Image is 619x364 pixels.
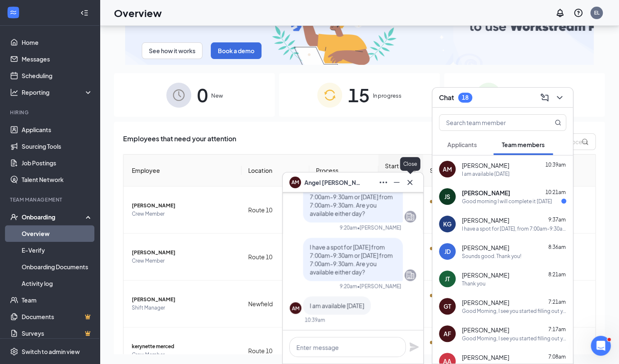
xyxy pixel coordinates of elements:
[211,42,261,59] button: Book a demo
[555,93,565,103] svg: ChevronDown
[132,304,235,312] span: Shift Manager
[385,161,410,180] span: Start Date
[114,6,162,20] h1: Overview
[553,91,566,104] button: ChevronDown
[22,213,86,221] div: Onboarding
[502,141,545,148] span: Team members
[447,141,477,148] span: Applicants
[462,189,510,197] span: [PERSON_NAME]
[443,220,451,228] div: KG
[22,275,93,292] a: Activity log
[403,176,417,189] button: Cross
[545,162,566,168] span: 10:39am
[462,243,509,252] span: [PERSON_NAME]
[443,165,452,173] div: AM
[555,119,561,126] svg: MagnifyingGlass
[462,353,509,362] span: [PERSON_NAME]
[462,161,509,170] span: [PERSON_NAME]
[22,171,93,188] a: Talent Network
[462,335,566,342] div: Good Morning, I see you started filling out your onboarding paperwork and have a few more forms t...
[555,8,565,18] svg: Notifications
[132,248,235,257] span: [PERSON_NAME]
[132,210,235,218] span: Crew Member
[132,202,235,210] span: [PERSON_NAME]
[242,187,309,234] td: Route 10
[538,91,551,104] button: ComposeMessage
[242,155,309,187] th: Location
[392,177,402,187] svg: Minimize
[507,81,539,109] span: 818
[548,244,566,250] span: 8:36am
[444,192,450,201] div: JS
[409,342,419,352] svg: Plane
[80,9,89,17] svg: Collapse
[548,271,566,278] span: 8:21am
[357,283,401,290] span: • [PERSON_NAME]
[340,224,357,231] div: 9:20am
[22,88,93,96] div: Reporting
[462,280,486,287] div: Thank you
[309,155,378,187] th: Process
[22,292,93,308] a: Team
[348,81,370,109] span: 15
[591,336,611,356] iframe: Intercom live chat
[357,224,401,231] span: • [PERSON_NAME]
[462,326,509,334] span: [PERSON_NAME]
[22,138,93,155] a: Sourcing Tools
[444,247,451,256] div: JD
[197,81,208,109] span: 0
[462,198,552,205] div: Good morning I will complete it [DATE]
[310,243,393,275] span: I have a spot for [DATE] from 7:00am-9:30am or [DATE] from 7:00am-9:30am. Are you available eithe...
[373,91,402,100] span: In progress
[545,189,566,195] span: 10:21am
[132,342,235,351] span: kerynette merced
[444,330,451,338] div: AF
[22,51,93,67] a: Messages
[445,275,450,283] div: JT
[405,270,415,280] svg: Company
[22,308,93,325] a: DocumentsCrown
[400,157,420,171] div: Close
[305,316,325,323] div: 10:39am
[540,93,550,103] svg: ComposeMessage
[462,94,469,101] div: 18
[430,166,464,175] span: Status
[22,325,93,342] a: SurveysCrown
[423,155,477,187] th: Status
[444,302,451,310] div: GT
[10,109,91,116] div: Hiring
[10,347,18,356] svg: Settings
[462,225,566,232] div: I have a spot for [DATE], from 7:00am-9:30am. Are you available?
[132,295,235,304] span: [PERSON_NAME]
[462,298,509,307] span: [PERSON_NAME]
[22,347,80,356] div: Switch to admin view
[310,302,364,309] span: I am available [DATE]
[594,9,599,16] div: EL
[10,196,91,203] div: Team Management
[211,91,223,100] span: New
[462,271,509,279] span: [PERSON_NAME]
[548,299,566,305] span: 7:21am
[548,216,566,223] span: 9:37am
[573,8,583,18] svg: QuestionInfo
[292,305,299,312] div: AM
[22,121,93,138] a: Applicants
[132,351,235,359] span: Crew Member
[22,225,93,242] a: Overview
[439,93,454,102] h3: Chat
[22,258,93,275] a: Onboarding Documents
[405,177,415,187] svg: Cross
[405,212,415,221] svg: Company
[548,354,566,360] span: 7:08am
[22,155,93,171] a: Job Postings
[9,8,17,17] svg: WorkstreamLogo
[242,234,309,280] td: Route 10
[142,42,202,59] button: See how it works
[548,326,566,332] span: 7:17am
[340,283,357,290] div: 9:20am
[10,213,18,221] svg: UserCheck
[462,307,566,315] div: Good Morning, I see you started filling out your onboarding paperwork. When will you have it comp...
[462,216,509,224] span: [PERSON_NAME]
[22,34,93,51] a: Home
